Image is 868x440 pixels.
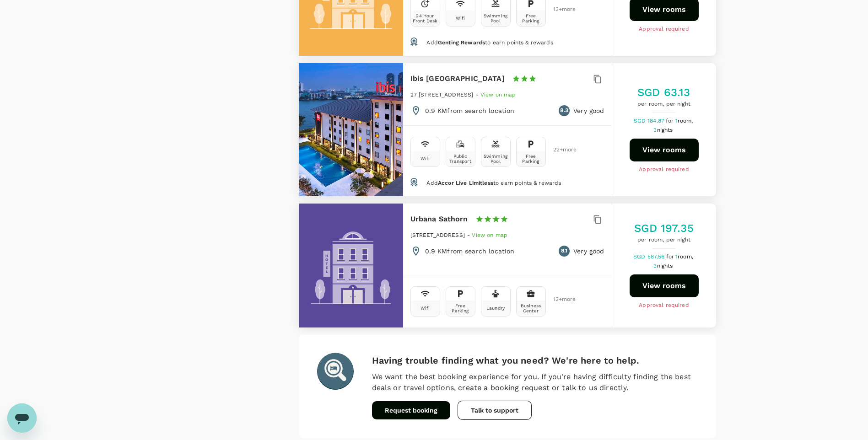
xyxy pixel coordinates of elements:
a: View on map [472,231,507,238]
h5: SGD 63.13 [637,85,690,100]
p: Very good [573,247,604,256]
span: for [666,118,675,124]
div: Free Parking [518,154,544,164]
div: Wifi [421,306,430,311]
iframe: Button to launch messaging window [7,403,37,433]
span: Genting Rewards [438,39,485,46]
span: Add to earn points & rewards [426,180,561,186]
span: View on map [472,232,507,238]
span: 13 + more [553,296,567,302]
span: nights [657,263,673,269]
span: - [476,91,480,98]
button: View rooms [630,139,699,161]
span: 27 [STREET_ADDRESS] [410,91,474,98]
span: 3 [653,127,674,133]
span: SGD 587.56 [633,253,666,260]
span: 1 [675,118,695,124]
span: for [666,253,675,260]
div: Wifi [421,156,430,161]
span: Approval required [639,165,689,174]
span: View on map [480,91,516,98]
button: Request booking [372,401,450,419]
span: nights [657,127,673,133]
button: View rooms [630,274,699,297]
p: Very good [573,106,604,115]
h5: SGD 197.35 [634,221,694,236]
span: SGD 184.87 [634,118,666,124]
div: 24 Hour Front Desk [413,13,438,23]
div: Swimming Pool [483,154,508,164]
div: Laundry [486,306,505,311]
span: 1 [675,253,695,260]
span: Accor Live Limitless [438,180,493,186]
span: room, [678,118,693,124]
div: Wifi [456,16,465,21]
div: Free Parking [448,303,473,313]
span: Add to earn points & rewards [426,39,553,46]
p: 0.9 KM from search location [425,247,515,256]
span: Approval required [639,301,689,310]
p: 0.9 KM from search location [425,106,515,115]
span: 8.3 [560,106,568,115]
a: View on map [480,91,516,98]
p: We want the best booking experience for you. If you're having difficulty finding the best deals o... [372,371,698,393]
span: 13 + more [553,6,567,12]
span: 3 [653,263,674,269]
span: Approval required [639,25,689,34]
span: per room, per night [634,236,694,245]
div: Swimming Pool [483,13,508,23]
div: Business Center [518,303,544,313]
h6: Having trouble finding what you need? We're here to help. [372,353,698,368]
button: Talk to support [458,401,532,420]
div: Free Parking [518,13,544,23]
span: per room, per night [637,100,690,109]
h6: Urbana Sathorn [410,213,468,225]
span: 8.1 [561,247,567,256]
span: 22 + more [553,147,567,153]
span: [STREET_ADDRESS] [410,232,465,238]
span: room, [678,253,693,260]
div: Public Transport [448,154,473,164]
span: - [467,232,472,238]
h6: Ibis [GEOGRAPHIC_DATA] [410,72,505,85]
